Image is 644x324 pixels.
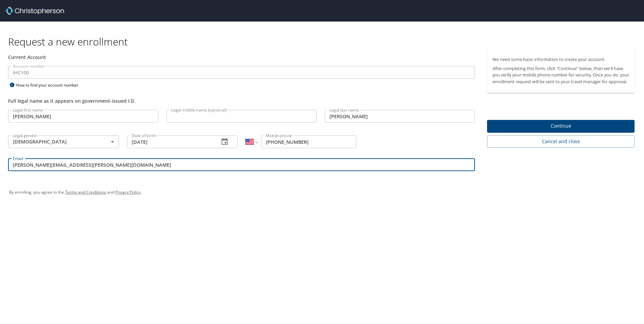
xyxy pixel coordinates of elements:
a: Privacy Policy [115,189,140,195]
a: Terms and Conditions [65,189,106,195]
div: [DEMOGRAPHIC_DATA] [8,135,119,148]
div: How to find your account number [8,81,92,89]
img: cbt logo [5,7,64,15]
span: Cancel and close [492,137,629,146]
div: Current Account [8,54,475,61]
button: Continue [487,120,635,133]
div: Full legal name as it appears on government-issued I.D. [8,97,475,104]
p: We need some basic information to create your account. [492,56,629,63]
div: By enrolling, you agree to the and . [9,184,635,201]
p: After completing this form, click "Continue" below, then we'll have you verify your mobile phone ... [492,65,629,85]
h1: Request a new enrollment [8,35,640,48]
span: Continue [492,122,629,130]
input: MM/DD/YYYY [127,135,214,148]
button: Cancel and close [487,135,635,148]
input: Enter phone number [261,135,356,148]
